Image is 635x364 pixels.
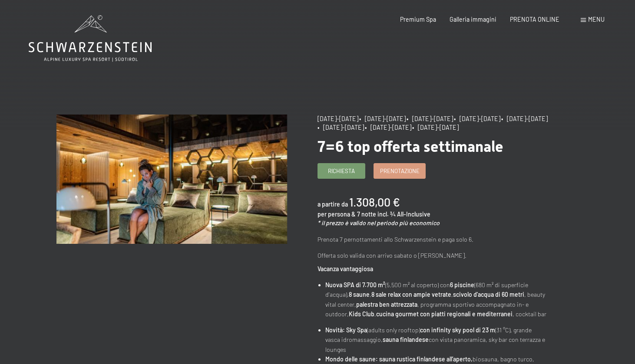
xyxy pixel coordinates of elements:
[325,325,548,355] li: (adults only rooftop) (31 °C), grande vasca idromassaggio, con vista panoramica, sky bar con terr...
[317,219,440,226] em: * il prezzo è valido nel periodo più economico
[407,115,453,122] span: • [DATE]-[DATE]
[56,115,287,244] img: 7=6 top offerta settimanale
[501,115,548,122] span: • [DATE]-[DATE]
[359,115,406,122] span: • [DATE]-[DATE]
[318,164,365,178] a: Richiesta
[450,16,496,23] a: Galleria immagini
[317,200,348,208] span: a partire da
[349,195,400,209] b: 1.308,00 €
[365,124,411,131] span: • [DATE]-[DATE]
[349,310,374,318] strong: Kids Club
[357,210,376,218] span: 7 notte
[317,251,548,261] p: Offerta solo valida con arrivo sabato o [PERSON_NAME].
[454,115,500,122] span: • [DATE]-[DATE]
[317,235,548,245] p: Prenota 7 pernottamenti allo Schwarzenstein e paga solo 6.
[376,310,513,318] strong: cucina gourmet con piatti regionali e mediterranei
[400,16,436,23] a: Premium Spa
[412,124,459,131] span: • [DATE]-[DATE]
[420,326,495,334] strong: con infinity sky pool di 23 m
[349,291,370,298] strong: 8 saune
[380,167,420,175] span: Prenotazione
[328,167,355,175] span: Richiesta
[453,291,524,298] strong: scivolo d'acqua di 60 metri
[325,355,473,363] strong: Mondo delle saune: sauna rustica finlandese all’aperto,
[317,265,373,272] strong: Vacanza vantaggiosa
[371,291,451,298] strong: 8 sale relax con ampie vetrate
[377,210,430,218] span: incl. ¾ All-Inclusive
[317,124,364,131] span: • [DATE]-[DATE]
[510,16,559,23] a: PRENOTA ONLINE
[325,326,367,334] strong: Novità: Sky Spa
[588,16,605,23] span: Menu
[317,210,356,218] span: per persona &
[325,281,385,289] strong: Nuova SPA di 7.700 m²
[325,280,548,319] li: (5.500 m² al coperto) con (680 m² di superficie d'acqua), , , , beauty vital center, , programma ...
[383,336,429,343] strong: sauna finlandese
[317,115,358,122] span: [DATE]-[DATE]
[450,281,474,289] strong: 6 piscine
[317,138,503,155] span: 7=6 top offerta settimanale
[356,301,417,308] strong: palestra ben attrezzata
[374,164,425,178] a: Prenotazione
